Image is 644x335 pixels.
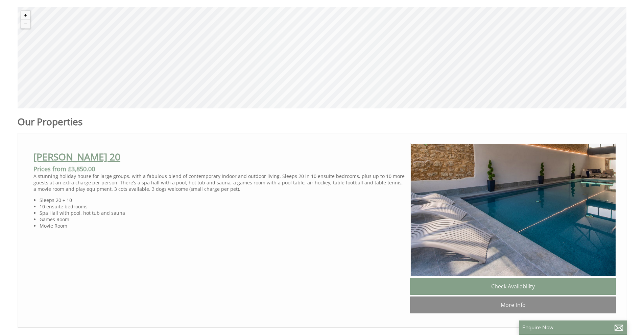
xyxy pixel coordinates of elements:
[40,216,405,223] li: Games Room
[40,197,405,203] li: Sleeps 20 + 10
[18,115,413,128] h1: Our Properties
[522,324,624,331] p: Enquire Now
[40,223,405,229] li: Movie Room
[33,173,405,192] p: A stunning holiday house for large groups, with a fabulous blend of contemporary indoor and outdo...
[410,144,616,277] img: Churchill_20_somerset_sleeps20_spa1_pool_spa_bbq_family_celebration_.content.original.jpg
[410,297,616,313] a: More Info
[410,278,616,295] a: Check Availability
[40,203,405,210] li: 10 ensuite bedrooms
[18,7,626,108] canvas: Map
[21,20,30,28] button: Zoom out
[33,165,405,173] h3: Prices from £3,850.00
[33,150,120,163] a: [PERSON_NAME] 20
[40,210,405,216] li: Spa Hall with pool, hot tub and sauna
[21,11,30,20] button: Zoom in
